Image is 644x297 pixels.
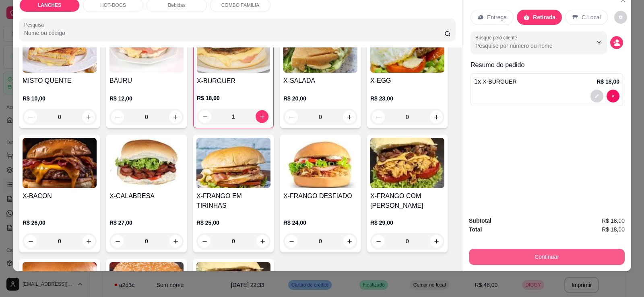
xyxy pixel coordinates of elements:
button: decrease-product-quantity [590,90,603,102]
p: 1 x [474,77,516,86]
h4: X-CALABRESA [109,191,184,201]
button: increase-product-quantity [430,111,443,123]
p: R$ 18,00 [197,94,270,102]
strong: Subtotal [469,217,491,224]
button: decrease-product-quantity [111,235,124,248]
p: R$ 18,00 [597,78,619,86]
img: product-image [370,23,444,73]
span: R$ 18,00 [602,225,625,234]
p: COMBO FAMILIA [221,2,260,8]
button: increase-product-quantity [82,111,95,123]
img: product-image [370,138,444,188]
h4: X-SALADA [283,76,357,86]
input: Pesquisa [24,29,444,37]
p: Retirada [533,13,555,21]
button: decrease-product-quantity [607,90,619,102]
p: Entrega [487,13,507,21]
button: decrease-product-quantity [24,235,37,248]
button: decrease-product-quantity [24,111,37,123]
p: Bebidas [168,2,185,8]
p: R$ 26,00 [23,219,97,227]
img: product-image [23,138,97,188]
h4: X-FRANGO EM TIRINHAS [196,191,270,211]
span: R$ 18,00 [602,216,625,225]
p: Resumo do pedido [471,60,623,70]
button: decrease-product-quantity [610,36,623,49]
p: R$ 24,00 [283,219,357,227]
p: R$ 20,00 [283,94,357,102]
img: product-image [197,23,270,73]
button: increase-product-quantity [343,111,356,123]
img: product-image [23,23,97,73]
button: decrease-product-quantity [372,235,385,248]
h4: MISTO QUENTE [23,76,97,86]
h4: X-BACON [23,191,97,201]
p: R$ 23,00 [370,94,444,102]
button: decrease-product-quantity [285,235,298,248]
input: Busque pelo cliente [475,42,580,50]
button: decrease-product-quantity [285,111,298,123]
img: product-image [283,23,357,73]
label: Busque pelo cliente [475,34,520,41]
button: Continuar [469,249,625,265]
p: HOT-DOGS [100,2,126,8]
img: product-image [283,138,357,188]
p: C.Local [582,13,601,21]
button: decrease-product-quantity [372,111,385,123]
p: R$ 12,00 [109,94,184,102]
button: increase-product-quantity [169,111,182,123]
button: increase-product-quantity [430,235,443,248]
button: increase-product-quantity [343,235,356,248]
h4: X-FRANGO DESFIADO [283,191,357,201]
img: product-image [196,138,270,188]
button: Show suggestions [592,36,605,49]
img: product-image [109,23,184,73]
button: decrease-product-quantity [198,110,211,123]
label: Pesquisa [24,21,47,28]
strong: Total [469,226,482,233]
p: R$ 25,00 [196,219,270,227]
button: increase-product-quantity [256,235,269,248]
button: decrease-product-quantity [198,235,211,248]
h4: BAURU [109,76,184,86]
p: R$ 10,00 [23,94,97,102]
p: R$ 29,00 [370,219,444,227]
span: X-BURGUER [483,78,516,85]
button: increase-product-quantity [256,110,268,123]
img: product-image [109,138,184,188]
button: decrease-product-quantity [614,11,627,24]
h4: X-EGG [370,76,444,86]
p: R$ 27,00 [109,219,184,227]
button: decrease-product-quantity [111,111,124,123]
p: LANCHES [38,2,61,8]
button: increase-product-quantity [169,235,182,248]
h4: X-FRANGO COM [PERSON_NAME] [370,191,444,211]
button: increase-product-quantity [82,235,95,248]
h4: X-BURGUER [197,76,270,86]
